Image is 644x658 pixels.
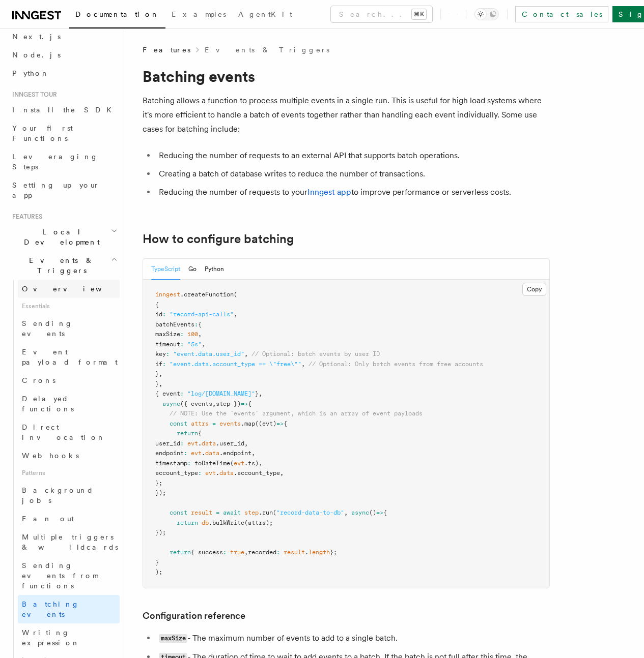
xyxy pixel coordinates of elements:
[8,223,120,251] button: Local Development
[234,469,280,476] span: .account_type
[248,549,276,556] span: recorded
[8,251,120,280] button: Events & Triggers
[156,167,550,181] li: Creating a batch of database writes to reduce the number of transactions.
[187,341,202,348] span: "5s"
[12,51,61,59] span: Node.js
[170,549,191,556] span: return
[12,69,49,77] span: Python
[191,549,223,556] span: { success
[219,450,251,457] span: .endpoint
[205,450,219,457] span: data
[12,33,61,41] span: Next.js
[330,549,337,556] span: };
[8,46,120,64] a: Node.js
[155,361,162,368] span: if
[22,561,98,590] span: Sending events from functions
[155,469,198,476] span: account_type
[244,549,248,556] span: ,
[202,341,205,348] span: ,
[177,430,198,437] span: return
[251,450,255,457] span: ,
[194,321,198,328] span: :
[12,106,118,114] span: Install the SDK
[155,569,162,576] span: );
[155,529,166,536] span: });
[8,91,57,99] span: Inngest tour
[143,232,294,246] a: How to configure batching
[143,67,550,85] h1: Batching events
[259,390,262,397] span: ,
[383,509,387,516] span: {
[18,623,120,652] a: Writing expression
[170,410,423,417] span: // NOTE: Use the `events` argument, which is an array of event payloads
[344,509,348,516] span: ,
[241,420,255,427] span: .map
[244,509,259,516] span: step
[180,331,184,338] span: :
[22,486,94,504] span: Background jobs
[187,460,191,467] span: :
[8,176,120,204] a: Setting up your app
[309,549,330,556] span: length
[216,469,219,476] span: .
[151,259,180,280] button: TypeScript
[474,8,499,20] button: Toggle dark mode
[22,533,118,551] span: Multiple triggers & wildcards
[18,510,120,528] a: Fan out
[219,420,241,427] span: events
[173,350,244,357] span: "event.data.user_id"
[188,259,197,280] button: Go
[202,440,216,447] span: data
[241,400,248,407] span: =>
[191,509,212,516] span: result
[155,350,166,357] span: key
[170,311,234,318] span: "record-api-calls"
[251,350,380,357] span: // Optional: batch events by user ID
[212,420,216,427] span: =
[18,314,120,343] a: Sending events
[351,509,369,516] span: async
[22,395,74,413] span: Delayed functions
[156,631,550,646] li: - The maximum number of events to add to a single batch.
[307,187,351,197] a: Inngest app
[369,509,376,516] span: ()
[187,390,255,397] span: "log/[DOMAIN_NAME]"
[155,291,180,298] span: inngest
[522,283,546,296] button: Copy
[143,45,190,55] span: Features
[12,124,73,142] span: Your first Functions
[18,371,120,390] a: Crons
[198,469,202,476] span: :
[8,227,111,247] span: Local Development
[234,460,244,467] span: evt
[155,301,159,308] span: {
[172,10,226,18] span: Examples
[187,440,198,447] span: evt
[155,341,180,348] span: timeout
[209,519,244,526] span: .bulkWrite
[255,420,276,427] span: ((evt)
[376,509,383,516] span: =>
[515,6,608,22] a: Contact sales
[166,350,170,357] span: :
[180,341,184,348] span: :
[301,361,305,368] span: ,
[8,101,120,119] a: Install the SDK
[22,629,80,647] span: Writing expression
[159,380,162,387] span: ,
[8,213,42,221] span: Features
[216,509,219,516] span: =
[276,509,344,516] span: "record-data-to-db"
[180,390,184,397] span: :
[273,509,276,516] span: (
[155,480,162,487] span: };
[244,519,273,526] span: (attrs);
[155,311,162,318] span: id
[202,519,209,526] span: db
[162,361,166,368] span: :
[259,509,273,516] span: .run
[155,489,166,496] span: });
[8,255,111,276] span: Events & Triggers
[276,549,280,556] span: :
[216,400,241,407] span: step })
